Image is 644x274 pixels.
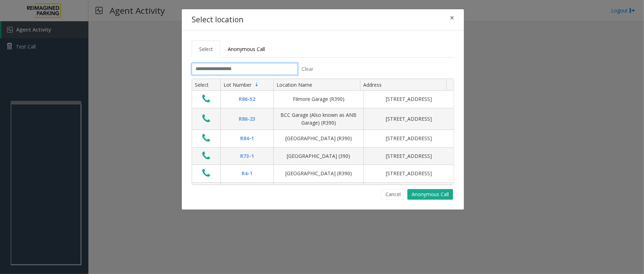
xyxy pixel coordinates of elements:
[199,46,213,52] span: Select
[278,170,359,177] div: [GEOGRAPHIC_DATA] (R390)
[192,14,243,25] h4: Select location
[192,40,454,58] ul: Tabs
[277,81,312,88] span: Location Name
[368,115,449,123] div: [STREET_ADDRESS]
[368,152,449,160] div: [STREET_ADDRESS]
[254,82,260,87] span: Sortable
[224,81,251,88] span: Lot Number
[225,95,269,103] div: R86-52
[368,135,449,142] div: [STREET_ADDRESS]
[225,152,269,160] div: R73-1
[228,46,265,52] span: Anonymous Call
[225,115,269,123] div: R86-23
[278,111,359,127] div: BCC Garage (Also known as ANB Garage) (R390)
[192,79,220,91] th: Select
[278,152,359,160] div: [GEOGRAPHIC_DATA] (390)
[225,170,269,177] div: R4-1
[278,95,359,103] div: Filmore Garage (R390)
[298,63,318,75] button: Clear
[363,81,382,88] span: Address
[225,135,269,142] div: R84-1
[445,9,459,27] button: Close
[368,170,449,177] div: [STREET_ADDRESS]
[368,95,449,103] div: [STREET_ADDRESS]
[192,79,454,184] div: Data table
[450,13,454,23] span: ×
[278,135,359,142] div: [GEOGRAPHIC_DATA] (R390)
[407,189,453,200] button: Anonymous Call
[381,189,405,200] button: Cancel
